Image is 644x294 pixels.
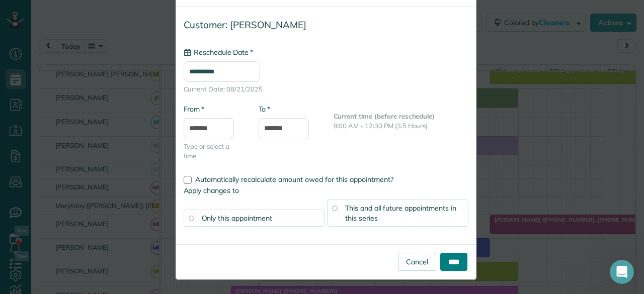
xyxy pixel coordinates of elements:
[332,206,337,211] input: This and all future appointments in this series
[202,214,272,223] span: Only this appointment
[334,121,468,131] p: 9:00 AM - 12:30 PM (3.5 Hours)
[345,204,456,223] span: This and all future appointments in this series
[259,104,270,114] label: To
[184,20,468,30] h4: Customer: [PERSON_NAME]
[184,142,244,161] span: Type or select a time
[184,185,468,195] label: Apply changes to
[398,253,436,271] a: Cancel
[334,112,435,120] b: Current time (before reschedule)
[195,175,393,184] span: Automatically recalculate amount owed for this appointment?
[184,84,468,94] span: Current Date: 08/21/2025
[189,216,194,221] input: Only this appointment
[610,260,634,284] iframe: Intercom live chat
[184,47,253,57] label: Reschedule Date
[184,104,204,114] label: From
